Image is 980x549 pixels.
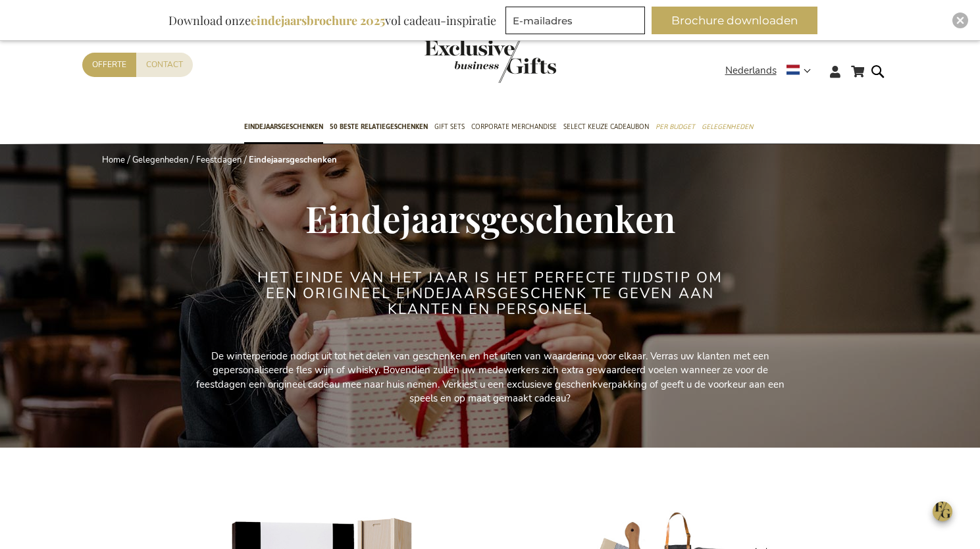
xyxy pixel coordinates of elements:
[725,63,819,78] div: Nederlands
[505,7,645,34] input: E-mailadres
[132,154,188,166] a: Gelegenheden
[471,120,557,134] span: Corporate Merchandise
[244,270,737,318] h2: Het einde van het jaar is het perfecte tijdstip om een origineel eindejaarsgeschenk te geven aan ...
[434,120,465,134] span: Gift Sets
[330,120,428,134] span: 50 beste relatiegeschenken
[702,120,753,134] span: Gelegenheden
[251,13,385,28] b: eindejaarsbrochure 2025
[956,16,964,24] img: Close
[563,120,649,134] span: Select Keuze Cadeaubon
[725,63,777,78] span: Nederlands
[102,154,125,166] a: Home
[82,53,136,77] a: Offerte
[305,194,675,242] span: Eindejaarsgeschenken
[505,7,649,38] form: marketing offers and promotions
[163,7,502,34] div: Download onze vol cadeau-inspiratie
[425,39,490,83] a: store logo
[656,120,695,134] span: Per Budget
[652,7,817,34] button: Brochure downloaden
[194,350,787,406] p: De winterperiode nodigt uit tot het delen van geschenken en het uiten van waardering voor elkaar....
[244,120,323,134] span: Eindejaarsgeschenken
[952,13,968,28] div: Close
[249,154,337,166] strong: Eindejaarsgeschenken
[425,39,556,83] img: Exclusive Business gifts logo
[196,154,242,166] a: Feestdagen
[136,53,193,77] a: Contact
